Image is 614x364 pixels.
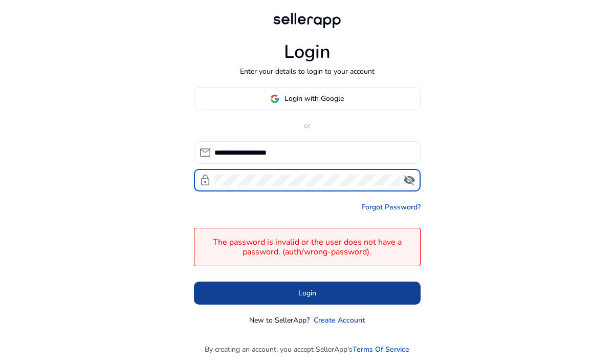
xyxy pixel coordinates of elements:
[194,282,421,305] button: Login
[361,202,421,212] a: Forgot Password?
[200,238,415,257] h4: The password is invalid or the user does not have a password. (auth/wrong-password).
[403,174,415,186] span: visibility_off
[284,93,344,104] span: Login with Google
[199,174,211,186] span: lock
[284,41,331,63] h1: Login
[249,315,310,326] p: New to SellerApp?
[353,344,409,355] a: Terms Of Service
[298,288,316,298] span: Login
[194,120,421,131] p: or
[314,315,365,326] a: Create Account
[199,146,211,159] span: mail
[194,87,421,110] button: Login with Google
[240,66,375,77] p: Enter your details to login to your account
[270,94,279,103] img: google-logo.svg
